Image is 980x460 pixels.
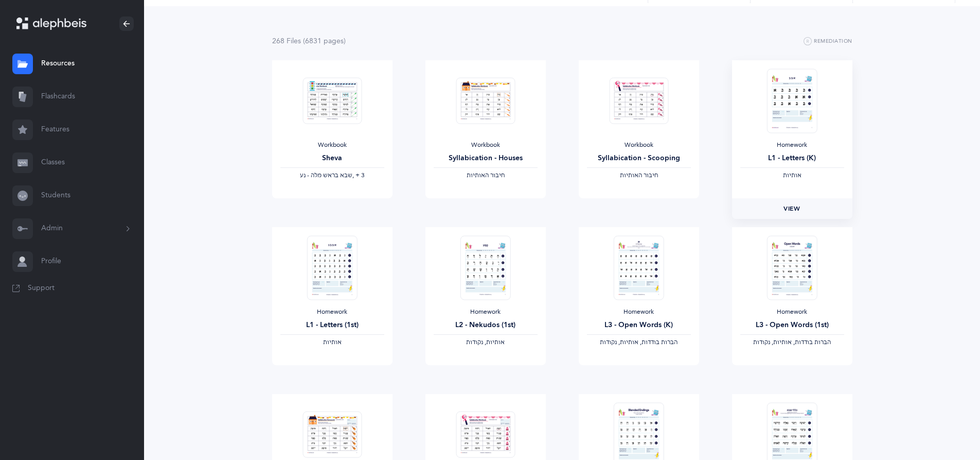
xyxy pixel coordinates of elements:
span: ‫שבא בראש מלה - נע‬ [300,172,352,179]
img: Homework_Syllabication-EN_Red_Scooping_EN_thumbnail_1724301177.png [456,411,515,458]
div: Homework [740,308,844,316]
img: Sheva-Workbook-Red_EN_thumbnail_1754012358.png [302,77,362,124]
div: Homework [740,141,844,149]
span: ‫הברות בודדות, אותיות, נקודות‬ [600,338,678,346]
div: Workbook [434,141,538,149]
span: (6831 page ) [303,37,346,45]
span: Support [28,283,55,294]
div: Workbook [280,141,384,149]
div: L2 - Nekudos (1st) [434,320,538,331]
img: Homework_L1_Letters_R_EN_thumbnail_1731214661.png [767,69,817,133]
img: Homework_L3_OpenWords_O_Red_EN_thumbnail_1731217670.png [767,235,817,300]
img: Homework_L3_OpenWords_R_EN_thumbnail_1731229486.png [613,235,664,300]
div: L1 - Letters (K) [740,153,844,164]
span: s [298,37,301,45]
img: Homework_L2_Nekudos_R_EN_1_thumbnail_1731617499.png [460,235,510,300]
a: View [732,198,852,219]
div: Homework [280,308,384,316]
div: Syllabication - Houses [434,153,538,164]
div: Homework [587,308,691,316]
div: Syllabication - Scooping [587,153,691,164]
div: L3 - Open Words (1st) [740,320,844,331]
img: Homework_Syllabication-EN_Red_Houses_EN_thumbnail_1724301135.png [302,411,362,458]
button: Remediation [804,36,852,48]
span: ‫אותיות, נקודות‬ [466,338,505,346]
div: ‪, + 3‬ [280,172,384,180]
div: Homework [434,308,538,316]
img: Syllabication-Workbook-Level-1-EN_Red_Houses_thumbnail_1741114032.png [456,77,515,124]
div: Sheva [280,153,384,164]
span: ‫הברות בודדות, אותיות, נקודות‬ [753,338,831,346]
span: ‫אותיות‬ [783,172,801,179]
span: View [783,204,800,213]
div: Workbook [587,141,691,149]
img: Homework_L1_Letters_O_Red_EN_thumbnail_1731215195.png [307,235,357,300]
div: L1 - Letters (1st) [280,320,384,331]
span: 268 File [272,37,301,45]
img: Syllabication-Workbook-Level-1-EN_Red_Scooping_thumbnail_1741114434.png [609,77,668,124]
div: L3 - Open Words (K) [587,320,691,331]
span: ‫חיבור האותיות‬ [467,172,505,179]
span: ‫חיבור האותיות‬ [620,172,658,179]
span: s [341,37,344,45]
span: ‫אותיות‬ [323,338,342,346]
